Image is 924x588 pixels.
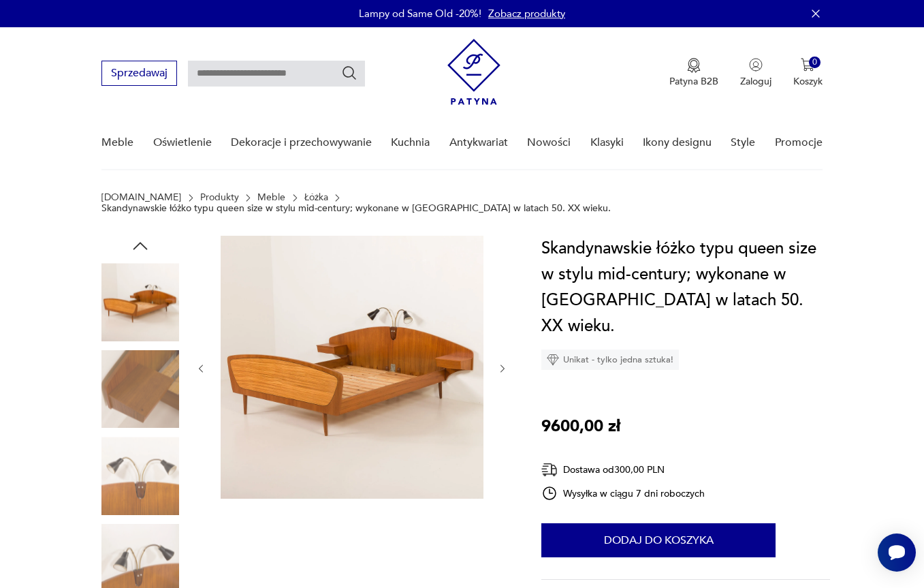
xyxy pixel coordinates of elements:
img: Zdjęcie produktu Skandynawskie łóżko typu queen size w stylu mid-century; wykonane w Norwegii w l... [101,263,179,341]
p: Lampy od Same Old -20%! [359,7,481,20]
a: Łóżka [304,192,328,203]
button: Zaloguj [740,58,771,88]
div: Dostawa od 300,00 PLN [541,461,705,478]
p: Skandynawskie łóżko typu queen size w stylu mid-century; wykonane w [GEOGRAPHIC_DATA] w latach 50... [101,203,611,214]
a: Nowości [527,117,571,169]
img: Ikonka użytkownika [749,58,763,72]
p: 9600,00 zł [541,414,620,439]
img: Ikona medalu [687,58,701,73]
iframe: Smartsupp widget button [878,533,916,572]
p: Koszyk [793,75,823,88]
img: Ikona koszyka [801,58,814,72]
img: Zdjęcie produktu Skandynawskie łóżko typu queen size w stylu mid-century; wykonane w Norwegii w l... [221,236,483,499]
a: Oświetlenie [153,117,212,169]
img: Zdjęcie produktu Skandynawskie łóżko typu queen size w stylu mid-century; wykonane w Norwegii w l... [101,437,179,514]
a: Style [731,117,755,169]
img: Patyna - sklep z meblami i dekoracjami vintage [447,39,500,105]
a: Klasyki [590,117,624,169]
div: 0 [809,57,821,68]
button: Sprzedawaj [101,61,177,86]
div: Unikat - tylko jedna sztuka! [541,350,679,370]
a: Ikony designu [643,117,712,169]
p: Zaloguj [740,75,771,88]
button: Patyna B2B [669,58,718,88]
p: Patyna B2B [669,75,718,88]
a: Kuchnia [391,117,430,169]
button: Szukaj [341,65,357,81]
img: Zdjęcie produktu Skandynawskie łóżko typu queen size w stylu mid-century; wykonane w Norwegii w l... [101,350,179,428]
a: Meble [101,117,133,169]
img: Ikona diamentu [547,354,559,366]
a: Zobacz produkty [488,7,565,20]
button: Dodaj do koszyka [541,523,776,557]
a: Produkty [200,192,239,203]
img: Ikona dostawy [541,461,558,478]
h1: Skandynawskie łóżko typu queen size w stylu mid-century; wykonane w [GEOGRAPHIC_DATA] w latach 50... [541,236,829,339]
a: Dekoracje i przechowywanie [231,117,372,169]
div: Wysyłka w ciągu 7 dni roboczych [541,485,705,501]
a: Meble [257,192,285,203]
button: 0Koszyk [793,58,823,88]
a: Antykwariat [449,117,508,169]
a: Promocje [775,117,823,169]
a: Ikona medaluPatyna B2B [669,58,718,88]
a: Sprzedawaj [101,69,177,79]
a: [DOMAIN_NAME] [101,192,181,203]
